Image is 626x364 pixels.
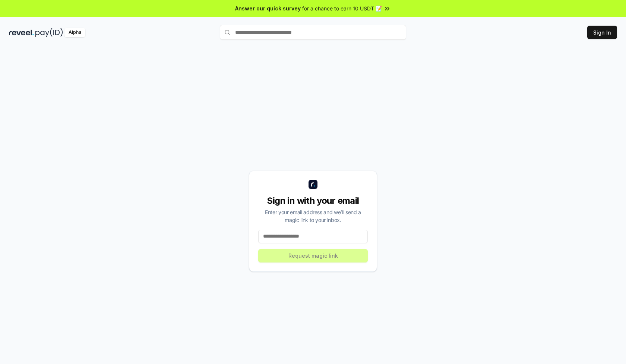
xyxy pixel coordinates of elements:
[235,4,301,12] span: Answer our quick survey
[302,4,382,12] span: for a chance to earn 10 USDT 📝
[9,28,34,37] img: reveel_dark
[587,26,617,39] button: Sign In
[35,28,63,37] img: pay_id
[258,208,368,224] div: Enter your email address and we’ll send a magic link to your inbox.
[64,28,85,37] div: Alpha
[258,195,368,207] div: Sign in with your email
[309,180,317,189] img: logo_small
